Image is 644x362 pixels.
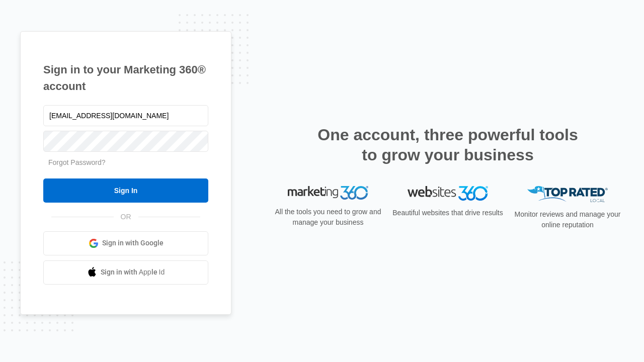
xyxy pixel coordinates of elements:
[114,212,138,222] span: OR
[102,238,164,248] span: Sign in with Google
[408,186,488,201] img: Websites 360
[43,260,208,285] a: Sign in with Apple Id
[391,208,504,218] p: Beautiful websites that drive results
[288,186,368,200] img: Marketing 360
[314,125,581,165] h2: One account, three powerful tools to grow your business
[272,207,384,228] p: All the tools you need to grow and manage your business
[43,178,208,203] input: Sign In
[43,105,208,126] input: Email
[527,186,608,203] img: Top Rated Local
[101,267,165,278] span: Sign in with Apple Id
[43,231,208,255] a: Sign in with Google
[43,61,208,95] h1: Sign in to your Marketing 360® account
[48,158,106,166] a: Forgot Password?
[511,209,624,230] p: Monitor reviews and manage your online reputation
